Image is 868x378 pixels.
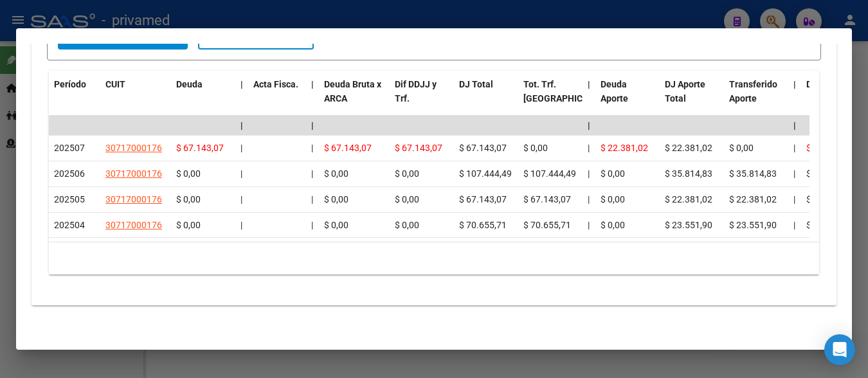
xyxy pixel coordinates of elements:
div: Open Intercom Messenger [824,334,855,365]
span: $ 0,00 [176,220,201,230]
span: | [588,143,590,153]
span: $ 23.551,90 [729,220,777,230]
span: $ 0,00 [395,220,419,230]
span: DJ Total [459,79,493,89]
span: | [240,220,242,230]
span: Deuda Bruta x ARCA [324,79,381,104]
datatable-header-cell: Deuda Aporte [595,71,660,127]
span: $ 0,00 [324,194,348,204]
span: | [311,79,314,89]
span: $ 0,00 [176,168,201,179]
span: | [240,143,242,153]
span: $ 35.814,83 [729,168,777,179]
span: Tot. Trf. [GEOGRAPHIC_DATA] [523,79,611,104]
span: $ 107.444,49 [523,168,576,179]
span: | [588,194,590,204]
span: $ 22.381,02 [601,143,648,153]
span: 30717000176 [105,168,162,179]
datatable-header-cell: DJ Total [454,71,518,127]
span: | [240,168,242,179]
span: | [240,120,243,130]
span: $ 67.143,07 [523,194,571,204]
span: | [793,143,795,153]
datatable-header-cell: | [235,71,248,127]
span: 30717000176 [105,194,162,204]
span: | [793,120,796,130]
span: $ 23.551,90 [665,220,712,230]
span: | [311,143,313,153]
span: $ 35.814,83 [665,168,712,179]
span: 202505 [54,194,85,204]
span: $ 0,00 [601,220,625,230]
span: $ 67.143,07 [324,143,372,153]
span: $ 0,00 [324,220,348,230]
span: DJ Aporte Total [665,79,705,104]
span: 30717000176 [105,220,162,230]
span: 30717000176 [105,143,162,153]
span: | [311,194,313,204]
span: $ 22.381,02 [665,143,712,153]
span: $ 70.655,71 [523,220,571,230]
span: $ 70.655,71 [459,220,507,230]
span: $ 0,00 [176,194,201,204]
span: Deuda Aporte [601,79,628,104]
datatable-header-cell: | [788,71,801,127]
span: Dif DDJJ y Trf. [395,79,437,104]
datatable-header-cell: Dif DDJJ y Trf. [390,71,454,127]
span: $ 0,00 [324,168,348,179]
span: | [311,168,313,179]
span: | [311,220,313,230]
span: | [588,220,590,230]
datatable-header-cell: Período [49,71,100,127]
span: | [588,168,590,179]
datatable-header-cell: Deuda [171,71,235,127]
span: $ 22.381,02 [665,194,712,204]
span: $ 67.143,07 [459,143,507,153]
span: | [793,79,796,89]
span: $ 107.444,49 [459,168,512,179]
datatable-header-cell: Acta Fisca. [248,71,306,127]
span: $ 0,00 [806,194,831,204]
span: $ 0,00 [395,194,419,204]
span: $ 0,00 [601,168,625,179]
span: | [588,120,590,130]
span: Deuda [176,79,203,89]
span: $ 0,00 [523,143,548,153]
span: 202507 [54,143,85,153]
span: | [793,194,795,204]
span: $ 22.381,02 [729,194,777,204]
span: Acta Fisca. [253,79,298,89]
datatable-header-cell: | [583,71,595,127]
span: $ 0,00 [806,220,831,230]
span: Transferido Aporte [729,79,777,104]
span: | [793,168,795,179]
span: Período [54,79,86,89]
span: $ 44.762,05 [806,143,854,153]
datatable-header-cell: | [306,71,319,127]
datatable-header-cell: Transferido Aporte [724,71,788,127]
span: 202504 [54,220,85,230]
datatable-header-cell: Deuda Contr. [801,71,865,127]
span: | [240,194,242,204]
span: Deuda Contr. [806,79,859,89]
span: $ 0,00 [806,168,831,179]
span: $ 0,00 [729,143,754,153]
span: | [240,79,243,89]
span: 202506 [54,168,85,179]
span: $ 0,00 [601,194,625,204]
datatable-header-cell: CUIT [100,71,171,127]
span: CUIT [105,79,125,89]
datatable-header-cell: Tot. Trf. Bruto [518,71,583,127]
span: | [793,220,795,230]
datatable-header-cell: Deuda Bruta x ARCA [319,71,390,127]
span: $ 0,00 [395,168,419,179]
span: | [311,120,314,130]
span: $ 67.143,07 [176,143,224,153]
span: $ 67.143,07 [459,194,507,204]
datatable-header-cell: DJ Aporte Total [660,71,724,127]
span: | [588,79,590,89]
span: $ 67.143,07 [395,143,442,153]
